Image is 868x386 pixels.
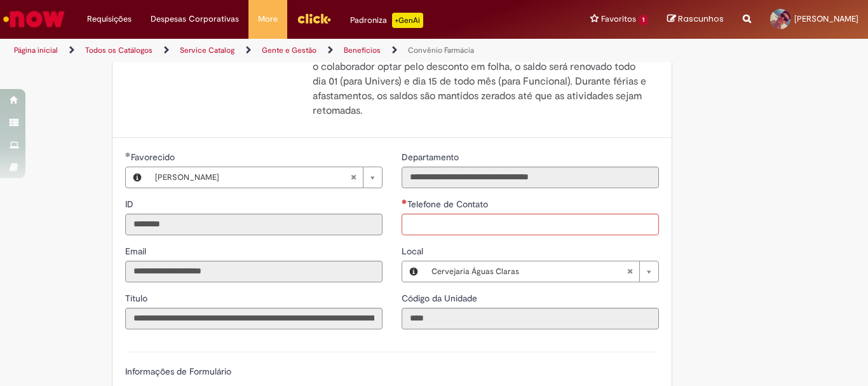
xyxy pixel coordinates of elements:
[125,245,149,258] label: Somente leitura - Email
[402,167,659,188] input: Departamento
[258,13,278,25] span: More
[125,152,131,157] span: Obrigatório Preenchido
[402,151,461,163] label: Somente leitura - Departamento
[350,13,423,28] div: Padroniza
[794,13,858,24] span: [PERSON_NAME]
[131,151,177,163] span: Necessários - Favorecido
[392,13,423,28] p: +GenAi
[407,198,491,210] span: Telefone de Contato
[125,308,383,329] input: Título
[344,167,363,188] abbr: Limpar campo Favorecido
[402,308,659,329] input: Código da Unidade
[344,45,381,55] a: Benefícios
[1,6,67,32] img: ServiceNow
[125,198,136,210] label: Somente leitura - ID
[126,167,149,188] button: Favorecido, Visualizar este registro Caique Santos Marques
[402,214,659,235] input: Telefone de Contato
[402,245,426,257] span: Local
[180,45,234,55] a: Service Catalog
[639,15,648,25] span: 1
[431,261,627,282] span: Cervejaria Águas Claras
[408,45,474,55] a: Convênio Farmácia
[402,261,425,282] button: Local, Visualizar este registro Cervejaria Águas Claras
[667,13,724,25] a: Rascunhos
[125,366,231,377] label: Informações de Formulário
[402,199,407,204] span: Necessários
[402,292,480,305] label: Somente leitura - Código da Unidade
[151,13,239,25] span: Despesas Corporativas
[125,198,136,210] span: Somente leitura - ID
[125,261,383,282] input: Email
[262,45,316,55] a: Gente e Gestão
[125,245,149,257] span: Somente leitura - Email
[620,261,639,282] abbr: Limpar campo Local
[125,293,150,304] span: Somente leitura - Título
[85,45,153,55] a: Todos os Catálogos
[402,151,461,163] span: Somente leitura - Departamento
[149,167,382,188] a: [PERSON_NAME]Limpar campo Favorecido
[425,261,658,282] a: Cervejaria Águas ClarasLimpar campo Local
[125,292,150,305] label: Somente leitura - Título
[678,13,724,25] span: Rascunhos
[10,39,569,62] ul: Trilhas de página
[601,13,636,25] span: Favoritos
[125,214,383,235] input: ID
[155,167,350,188] span: [PERSON_NAME]
[297,9,331,28] img: click_logo_yellow_360x200.png
[87,13,132,25] span: Requisições
[14,45,58,55] a: Página inicial
[402,293,480,304] span: Somente leitura - Código da Unidade
[313,45,649,118] p: O Cartão Convênio Farmácia tem seu saldo atualizado a cada compra e, se o colaborador optar pelo ...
